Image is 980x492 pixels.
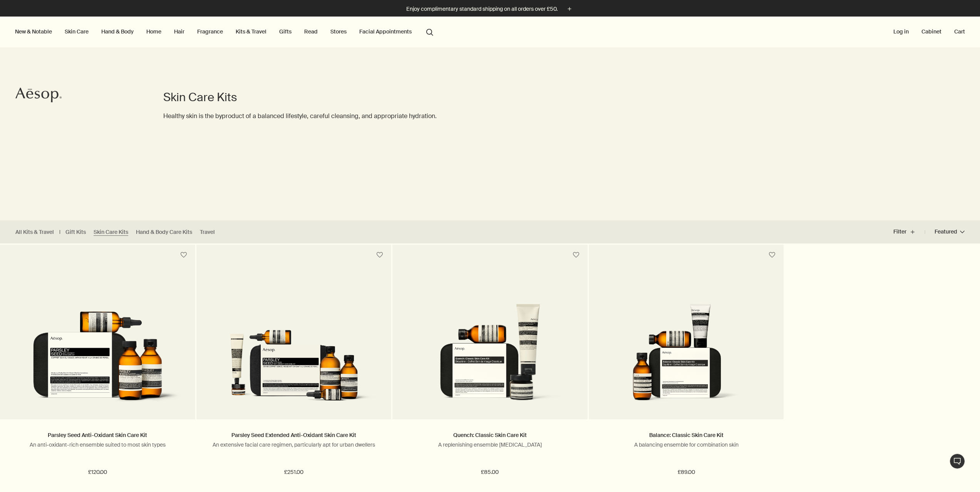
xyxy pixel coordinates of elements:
[196,27,224,37] a: Fragrance
[892,17,967,47] nav: supplementary
[234,27,268,37] a: Kits & Travel
[163,90,437,105] h1: Skin Care Kits
[88,468,107,477] span: £120.00
[15,87,62,103] svg: Aesop
[94,228,128,236] a: Skin Care Kits
[231,432,356,439] a: Parsley Seed Extended Anti-Oxidant Skin Care Kit
[48,432,147,439] a: Parsley Seed Anti-Oxidant Skin Care Kit
[100,27,135,37] a: Hand & Body
[145,27,163,37] a: Home
[12,304,184,408] img: Kit container along with three Parsley Seed products
[65,228,86,236] a: Gift Kits
[765,248,779,262] button: Save to cabinet
[177,248,191,262] button: Save to cabinet
[13,27,54,37] button: New & Notable
[406,5,558,13] p: Enjoy complimentary standard shipping on all orders over £50.
[920,27,943,37] a: Cabinet
[196,265,392,419] a: Parsley Seed Extended Skin Care kit surrounded by the contents of the kit
[600,304,772,408] img: Image of Aesop Balance Classic Skin Kit
[13,17,437,47] nav: primary
[589,265,784,419] a: Image of Aesop Balance Classic Skin Kit
[12,441,184,448] p: An anti-oxidant-rich ensemble suited to most skin types
[406,5,574,13] button: Enjoy complimentary standard shipping on all orders over £50.
[200,228,215,236] a: Travel
[453,432,527,439] a: Quench: Classic Skin Care Kit
[208,304,380,408] img: Parsley Seed Extended Skin Care kit surrounded by the contents of the kit
[953,27,967,37] button: Cart
[329,27,348,37] button: Stores
[284,468,303,477] span: £251.00
[925,223,965,241] button: Featured
[136,228,192,236] a: Hand & Body Care Kits
[481,468,499,477] span: £85.00
[13,85,64,107] a: Aesop
[404,304,576,408] img: Quench Kit
[678,468,695,477] span: £89.00
[208,441,380,448] p: An extensive facial care regimen, particularly apt for urban dwellers
[649,432,724,439] a: Balance: Classic Skin Care Kit
[63,27,90,37] a: Skin Care
[278,27,293,37] a: Gifts
[373,248,387,262] button: Save to cabinet
[392,265,588,419] a: Quench Kit
[404,441,576,448] p: A replenishing ensemble [MEDICAL_DATA]
[303,27,319,37] a: Read
[950,454,965,469] button: Live Assistance
[893,223,925,241] button: Filter
[15,228,54,236] a: All Kits & Travel
[892,27,910,37] button: Log in
[569,248,583,262] button: Save to cabinet
[173,27,186,37] a: Hair
[600,441,772,448] p: A balancing ensemble for combination skin
[358,27,413,37] a: Facial Appointments
[423,24,437,39] button: Open search
[163,111,437,121] p: Healthy skin is the byproduct of a balanced lifestyle, careful cleansing, and appropriate hydration.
